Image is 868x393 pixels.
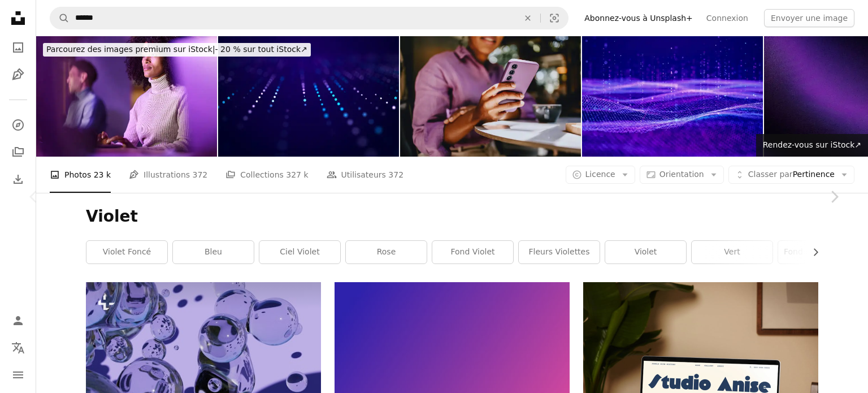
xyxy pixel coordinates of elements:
[605,241,686,264] a: violet
[46,45,215,54] span: Parcourez des images premium sur iStock |
[129,157,207,193] a: Illustrations 372
[566,166,635,184] button: Licence
[578,9,700,27] a: Abonnez-vous à Unsplash+
[800,142,868,251] a: Suivant
[541,7,568,29] button: Recherche de visuels
[748,169,835,180] span: Pertinence
[327,157,404,193] a: Utilisateurs 372
[778,241,859,264] a: fond d’écran violet
[432,241,513,264] a: fond violet
[763,140,861,149] span: Rendez-vous sur iStock ↗
[286,169,308,181] span: 327 k
[805,241,818,264] button: faire défiler la liste vers la droite
[7,309,29,332] a: Connexion / S’inscrire
[193,169,208,181] span: 372
[519,241,600,264] a: fleurs violettes
[50,7,568,29] form: Rechercher des visuels sur tout le site
[36,36,318,63] a: Parcourez des images premium sur iStock|- 20 % sur tout iStock↗
[7,63,29,86] a: Illustrations
[335,359,570,369] a: Dégradé de bleu à violet
[7,336,29,359] button: Langue
[7,141,29,163] a: Collections
[388,169,403,181] span: 372
[86,206,818,227] h1: Violet
[692,241,772,264] a: vert
[7,114,29,136] a: Explorer
[7,36,29,59] a: Photos
[86,343,321,353] a: un groupe de bulles flottant les unes sur les autres
[756,134,868,157] a: Rendez-vous sur iStock↗
[582,36,763,157] img: Flux de données futuriste avec des particules lumineuses Fond de technologie abstraite
[218,36,399,157] img: Abstract bright wave of glowing particles. The flow of musical sounds. Big data visualization. 3d...
[728,166,854,184] button: Classer parPertinence
[225,157,308,193] a: Collections 327 k
[515,7,540,29] button: Effacer
[346,241,427,264] a: rose
[43,43,311,57] div: - 20 % sur tout iStock ↗
[173,241,254,264] a: bleu
[700,9,755,27] a: Connexion
[259,241,340,264] a: ciel violet
[400,36,581,157] img: femme se relaxant avec smartphone dans un café confortable
[7,364,29,386] button: Menu
[50,7,70,29] button: Rechercher sur Unsplash
[86,241,167,264] a: violet foncé
[659,170,704,179] span: Orientation
[36,36,217,157] img: Black female programmer working on PC in the office.
[585,170,615,179] span: Licence
[764,9,854,27] button: Envoyer une image
[640,166,724,184] button: Orientation
[748,170,793,179] span: Classer par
